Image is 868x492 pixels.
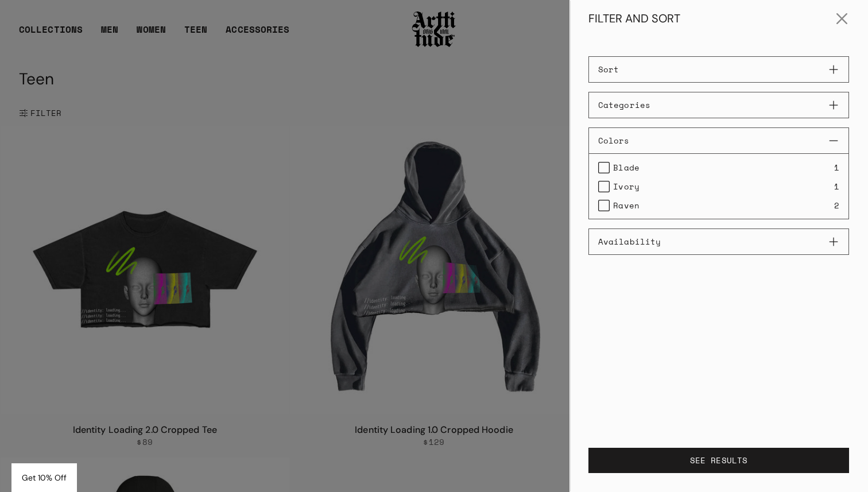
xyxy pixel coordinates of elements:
[834,199,839,212] span: 2
[613,180,640,193] span: Ivory
[588,92,849,118] button: Categories
[588,448,849,473] button: SEE RESULTS
[11,463,77,492] div: Get 10% Off
[834,180,839,193] span: 1
[588,228,849,255] button: Availability
[613,199,640,212] span: Raven
[588,11,680,26] div: FILTER AND SORT
[613,161,640,174] span: Blade
[588,127,849,154] button: Colors
[22,472,67,483] span: Get 10% Off
[828,5,856,33] button: Close
[588,56,849,83] button: Sort
[834,161,839,174] span: 1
